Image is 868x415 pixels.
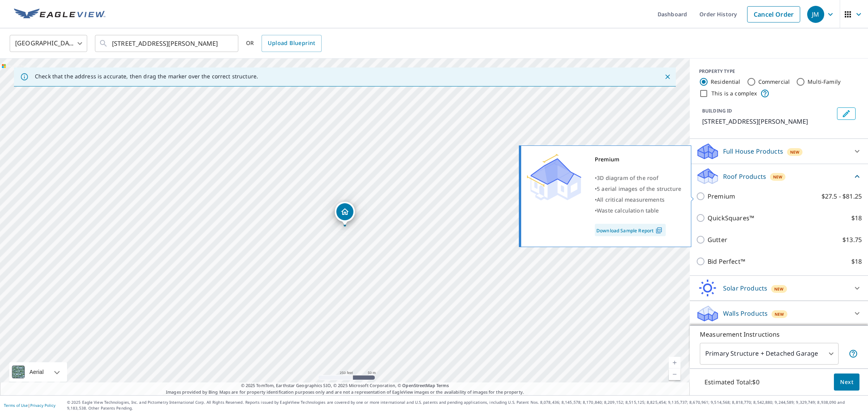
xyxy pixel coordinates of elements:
label: This is a complex [711,90,757,97]
p: Walls Products [723,309,768,318]
p: $13.75 [842,235,862,244]
label: Commercial [758,78,790,86]
p: Premium [708,192,735,201]
a: Upload Blueprint [262,35,321,52]
p: Gutter [708,235,727,244]
p: Full House Products [723,147,783,156]
div: • [595,205,681,216]
div: Premium [595,154,681,165]
div: • [595,173,681,183]
span: New [775,311,784,317]
p: Measurement Instructions [700,330,858,339]
label: Multi-Family [808,78,840,86]
a: OpenStreetMap [402,382,435,388]
p: Solar Products [723,284,767,293]
div: Solar ProductsNew [696,279,862,297]
span: © 2025 TomTom, Earthstar Geographics SIO, © 2025 Microsoft Corporation, © [241,382,449,389]
input: Search by address or latitude-longitude [112,33,222,54]
p: $18 [851,213,862,223]
span: Your report will include the primary structure and a detached garage if one exists. [849,349,858,358]
img: Premium [527,154,581,201]
div: Full House ProductsNew [696,142,862,161]
button: Edit building 1 [837,107,856,120]
span: All critical measurements [597,196,665,203]
span: 5 aerial images of the structure [597,185,681,192]
p: [STREET_ADDRESS][PERSON_NAME] [702,117,834,126]
a: Terms [436,382,449,388]
a: Current Level 17, Zoom In [669,357,680,368]
span: New [774,286,784,292]
p: Bid Perfect™ [708,257,745,266]
span: Next [840,377,853,387]
div: Aerial [9,362,67,382]
div: Roof ProductsNew [696,167,862,185]
button: Close [663,72,673,82]
p: Roof Products [723,172,766,181]
p: Estimated Total: $0 [698,373,766,391]
div: [GEOGRAPHIC_DATA] [10,33,87,54]
label: Residential [711,78,741,86]
div: PROPERTY TYPE [699,68,859,75]
p: © 2025 Eagle View Technologies, Inc. and Pictometry International Corp. All Rights Reserved. Repo... [67,399,864,411]
span: New [773,174,782,180]
p: $18 [851,257,862,266]
div: Dropped pin, building 1, Residential property, 3210 Megan Ct Clio, MI 48420 [335,202,355,226]
p: Check that the address is accurate, then drag the marker over the correct structure. [35,73,258,80]
img: Pdf Icon [654,227,664,234]
span: New [790,149,799,155]
div: Walls ProductsNew [696,304,862,323]
div: Aerial [27,362,46,382]
a: Cancel Order [747,6,800,22]
div: • [595,183,681,194]
a: Privacy Policy [30,403,55,408]
div: Primary Structure + Detached Garage [700,343,839,365]
a: Current Level 17, Zoom Out [669,368,680,380]
p: BUILDING ID [702,107,732,114]
span: Upload Blueprint [268,38,315,48]
div: OR [246,35,322,52]
span: 3D diagram of the roof [597,174,658,182]
p: | [4,403,55,408]
img: EV Logo [14,9,105,20]
p: $27.5 - $81.25 [821,192,862,201]
a: Terms of Use [4,403,28,408]
span: Waste calculation table [597,207,659,214]
div: • [595,194,681,205]
a: Download Sample Report [595,224,666,236]
button: Next [834,373,859,391]
div: JM [807,6,824,23]
p: QuickSquares™ [708,213,754,223]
